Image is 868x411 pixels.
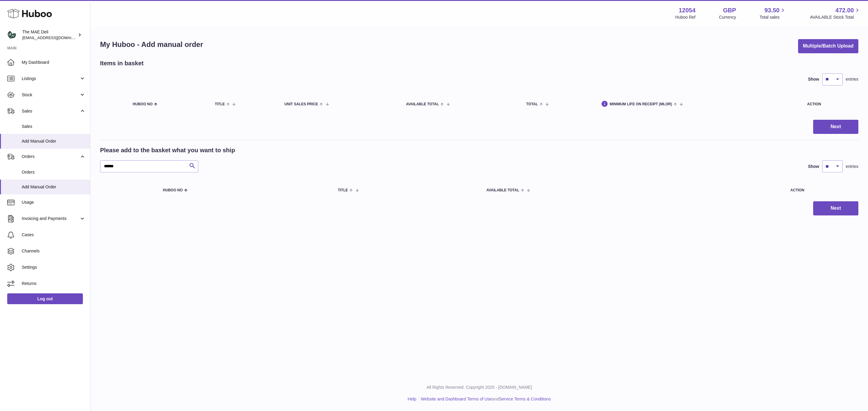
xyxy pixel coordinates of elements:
[22,281,86,286] span: Returns
[285,102,318,106] span: Unit Sales Price
[22,232,86,238] span: Cases
[22,138,86,144] span: Add Manual Order
[419,396,551,402] li: and
[22,60,86,65] span: My Dashboard
[22,29,77,41] div: The MAE Deli
[810,6,861,20] a: 472.00 AVAILABLE Stock Total
[759,6,786,20] a: 93.50 Total sales
[22,92,79,98] span: Stock
[499,397,551,401] a: Service Terms & Conditions
[808,76,819,82] label: Show
[215,102,225,106] span: Title
[100,59,144,67] h2: Items in basket
[22,184,86,190] span: Add Manual Order
[406,102,439,106] span: AVAILABLE Total
[100,146,235,154] h2: Please add to the basket what you want to ship
[764,6,779,14] span: 93.50
[719,14,736,20] div: Currency
[807,102,852,106] div: Action
[813,201,858,215] button: Next
[22,216,79,221] span: Invoicing and Payments
[610,102,672,106] span: Minimum Life On Receipt (MLOR)
[813,120,858,134] button: Next
[7,30,16,39] img: logistics@deliciouslyella.com
[22,76,79,82] span: Listings
[100,40,203,49] h1: My Huboo - Add manual order
[759,14,786,20] span: Total sales
[7,293,83,304] a: Log out
[421,397,492,401] a: Website and Dashboard Terms of Use
[846,164,858,169] span: entries
[723,6,736,14] strong: GBP
[22,199,86,205] span: Usage
[163,188,183,192] span: Huboo no
[846,76,858,82] span: entries
[798,39,858,53] button: Multiple/Batch Upload
[22,35,89,40] span: [EMAIL_ADDRESS][DOMAIN_NAME]
[22,169,86,175] span: Orders
[22,154,79,159] span: Orders
[338,188,348,192] span: Title
[22,108,79,114] span: Sales
[22,124,86,129] span: Sales
[133,102,153,106] span: Huboo no
[835,6,854,14] span: 472.00
[736,181,858,198] th: Action
[675,14,696,20] div: Huboo Ref
[810,14,861,20] span: AVAILABLE Stock Total
[408,397,417,401] a: Help
[22,264,86,270] span: Settings
[808,164,819,169] label: Show
[486,188,519,192] span: AVAILABLE Total
[22,248,86,254] span: Channels
[95,385,863,390] p: All Rights Reserved. Copyright 2025 - [DOMAIN_NAME]
[679,6,696,14] strong: 12054
[526,102,538,106] span: Total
